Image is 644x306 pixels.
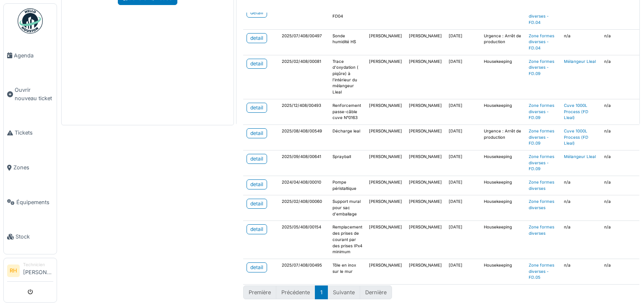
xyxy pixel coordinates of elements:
a: RH Technicien[PERSON_NAME] [7,262,53,282]
li: RH [7,265,20,277]
td: [DATE] [445,55,480,99]
td: [PERSON_NAME] [405,150,445,176]
td: Pompe péristaltique [329,176,366,195]
td: 2025/02/408/00060 [278,195,329,221]
td: 2025/05/408/00154 [278,221,329,259]
td: Housekeeping [480,150,525,176]
td: n/a [561,259,601,284]
td: [DATE] [445,4,480,29]
div: detail [250,200,263,207]
a: Zone formes diverses [529,199,554,210]
td: 2025/08/408/00549 [278,124,329,150]
a: Mélangeur Lleal [564,59,596,64]
a: detail [247,179,267,189]
span: Agenda [14,52,53,60]
div: detail [250,181,263,188]
td: Housekeeping [480,195,525,221]
div: detail [250,226,263,233]
td: [PERSON_NAME] [366,99,405,124]
td: 2024/04/408/00010 [278,176,329,195]
td: 2025/07/408/00494 [278,4,329,29]
td: [DATE] [445,259,480,284]
div: detail [250,60,263,67]
td: [PERSON_NAME] [366,4,405,29]
div: detail [250,104,263,112]
td: [PERSON_NAME] [366,150,405,176]
span: Tickets [15,129,53,137]
span: Zones [13,163,53,171]
td: [PERSON_NAME] [405,124,445,150]
td: [PERSON_NAME] [405,29,445,55]
a: Cuve 1000L Process (FD Lleal) [564,129,588,145]
td: Urgence : Arrêt de production [480,29,525,55]
li: [PERSON_NAME] [23,262,53,280]
a: Zone formes diverses - FD.09 [529,129,554,145]
div: detail [250,130,263,137]
td: Décharge leal [329,124,366,150]
button: 1 [315,285,328,299]
span: Équipements [16,198,53,206]
td: [DATE] [445,195,480,221]
td: Housekeeping [480,221,525,259]
a: Agenda [4,38,57,73]
td: Housekeeping [480,55,525,99]
td: 2025/07/408/00495 [278,259,329,284]
td: Remplacement des prises de courant par des prises IPx4 minimum [329,221,366,259]
td: Urgence : Arrêt de production [480,124,525,150]
a: detail [247,224,267,234]
td: [PERSON_NAME] [366,29,405,55]
td: [PERSON_NAME] [366,124,405,150]
td: 2025/12/408/00493 [278,99,329,124]
a: Cuve 1000L Process (FD Lleal) [564,103,588,120]
td: n/a [561,176,601,195]
td: [PERSON_NAME] [405,259,445,284]
a: Équipements [4,185,57,220]
div: detail [250,264,263,271]
a: Zone formes diverses - FD.09 [529,103,554,120]
td: [PERSON_NAME] [405,55,445,99]
a: Mélangeur Lleal [564,154,596,159]
td: Renforcement passe-câble cuve N°0163 [329,99,366,124]
td: [PERSON_NAME] [405,4,445,29]
td: [DATE] [445,124,480,150]
td: Tôle en inox sur le mur [329,259,366,284]
td: 2025/09/408/00641 [278,150,329,176]
td: [PERSON_NAME] [405,221,445,259]
a: detail [247,59,267,69]
a: detail [247,8,267,18]
td: 2025/02/408/00081 [278,55,329,99]
a: Ouvrir nouveau ticket [4,73,57,116]
div: detail [250,9,263,16]
div: detail [250,34,263,42]
td: Sol à refaire FD04 [329,4,366,29]
a: detail [247,154,267,164]
td: n/a [561,221,601,259]
td: [PERSON_NAME] [405,176,445,195]
td: Housekeeping [480,259,525,284]
td: [PERSON_NAME] [366,221,405,259]
a: Zone formes diverses - FD.04 [529,8,554,25]
td: [DATE] [445,99,480,124]
a: detail [247,262,267,272]
a: detail [247,199,267,209]
td: Housekeeping [480,4,525,29]
td: [DATE] [445,150,480,176]
td: [PERSON_NAME] [366,55,405,99]
td: Sprayball [329,150,366,176]
nav: pagination [243,285,392,299]
span: Ouvrir nouveau ticket [15,86,53,102]
a: Zone formes diverses - FD.09 [529,154,554,171]
td: [DATE] [445,176,480,195]
div: detail [250,155,263,163]
td: Housekeeping [480,176,525,195]
a: Stock [4,220,57,254]
a: Zones [4,150,57,185]
td: Support mural pour sac d'emballage [329,195,366,221]
a: Tickets [4,116,57,150]
td: [DATE] [445,221,480,259]
div: Technicien [23,262,53,268]
a: Zone formes diverses [529,180,554,191]
td: [DATE] [445,29,480,55]
td: 2025/07/408/00497 [278,29,329,55]
td: n/a [561,29,601,55]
